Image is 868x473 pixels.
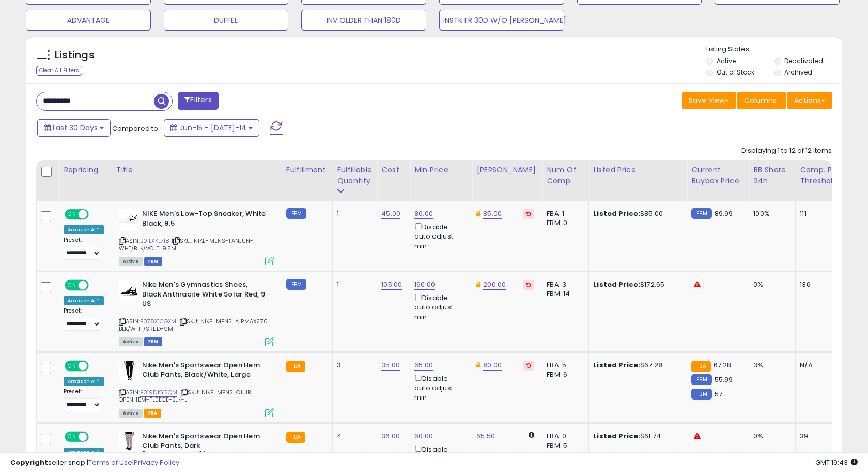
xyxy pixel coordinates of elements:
b: Listed Price: [593,360,640,370]
div: ASIN: [119,280,274,345]
a: 65.50 [476,431,495,441]
button: Columns [737,92,786,109]
span: 57 [715,389,722,399]
button: Last 30 Days [37,119,111,137]
div: ASIN: [119,209,274,264]
img: 314m69yHwuS._SL40_.jpg [119,209,139,230]
div: 39 [800,432,849,441]
span: OFF [87,361,104,370]
div: Preset: [64,236,104,260]
span: FBM [144,257,163,266]
a: 80.00 [414,209,433,219]
div: Listed Price [593,165,683,175]
button: Save View [682,92,736,109]
small: FBA [286,432,305,443]
p: Listing States: [706,45,842,54]
a: B019DKY5QM [140,388,178,397]
span: Compared to: [112,124,160,134]
a: 45.00 [381,209,400,219]
a: 200.00 [483,279,506,290]
div: Cost [381,165,406,175]
span: 89.99 [715,209,733,218]
div: Amazon AI * [64,225,104,234]
div: FBA: 3 [547,280,581,289]
button: Actions [787,92,832,109]
label: Deactivated [784,56,823,65]
div: Preset: [64,388,104,411]
small: FBM [286,208,306,219]
div: Disable auto adjust min [414,373,464,403]
span: ON [66,361,79,370]
div: FBM: 5 [547,441,581,450]
small: FBM [691,389,711,400]
div: FBA: 5 [547,361,581,370]
small: FBA [691,361,710,372]
strong: Copyright [10,457,48,467]
span: All listings currently available for purchase on Amazon [119,409,143,418]
div: Disable auto adjust min [414,292,464,322]
span: Last 30 Days [53,123,98,133]
span: OFF [87,210,104,219]
button: INV OLDER THAN 180D [301,10,426,31]
div: seller snap | | [10,458,179,468]
button: DUFFEL [164,10,289,31]
div: Preset: [64,307,104,331]
b: NIKE Men's Low-Top Sneaker, White Black, 9.5 [142,209,268,231]
span: Columns [744,95,777,106]
span: FBM [144,337,163,346]
small: FBA [286,361,305,372]
div: $172.65 [593,280,679,289]
div: $67.28 [593,361,679,370]
div: BB Share 24h. [753,165,791,186]
div: Disable auto adjust min [414,221,464,251]
img: 31QV+lENAwL._SL40_.jpg [119,280,139,301]
div: 0% [753,432,787,441]
div: 4 [337,432,369,441]
button: ADVANTAGE [26,10,151,31]
img: 31xJ4y3raJS._SL40_.jpg [119,361,139,381]
a: 35.00 [381,360,400,371]
div: 1 [337,209,369,218]
div: 3% [753,361,787,370]
div: N/A [800,361,849,370]
div: 100% [753,209,787,218]
small: FBM [691,374,711,385]
div: FBM: 6 [547,370,581,379]
div: 136 [800,280,849,289]
span: | SKU: NIKE-MENS-TANJUN-WHT/BLK/VOLT-9.5M [119,236,254,252]
span: | SKU: NIKE-MENS-CLUB-OPENHEM-FLEECE-BLK-L [119,388,254,404]
div: 3 [337,361,369,370]
a: B078X1CGXM [140,317,177,326]
span: 67.28 [714,360,732,370]
div: 1 [337,280,369,289]
div: 0% [753,280,787,289]
span: ON [66,281,79,290]
div: Current Buybox Price [691,165,745,186]
div: FBM: 14 [547,289,581,299]
span: OFF [87,432,104,441]
div: Amazon AI * [64,296,104,305]
div: Comp. Price Threshold [800,165,853,186]
span: 2025-08-14 19:43 GMT [815,457,858,467]
span: Jun-15 - [DATE]-14 [179,123,246,133]
div: FBA: 0 [547,432,581,441]
div: Min Price [414,165,468,175]
b: Listed Price: [593,279,640,289]
label: Archived [784,68,812,77]
div: Fulfillable Quantity [337,165,373,186]
span: All listings currently available for purchase on Amazon [119,337,143,346]
div: Repricing [64,165,107,175]
button: Jun-15 - [DATE]-14 [164,119,259,137]
a: 160.00 [414,279,435,290]
b: Nike Men's Sportswear Open Hem Club Pants, Dark [PERSON_NAME]/White, X-Large [142,432,268,463]
a: 36.00 [381,431,400,441]
small: FBM [286,279,306,290]
div: Fulfillment [286,165,328,175]
div: Amazon AI * [64,377,104,386]
label: Out of Stock [717,68,754,77]
button: INSTK FR 30D W/O [PERSON_NAME] [439,10,564,31]
span: ON [66,432,79,441]
a: 85.00 [483,209,502,219]
div: Num of Comp. [547,165,584,186]
button: Filters [178,92,218,110]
